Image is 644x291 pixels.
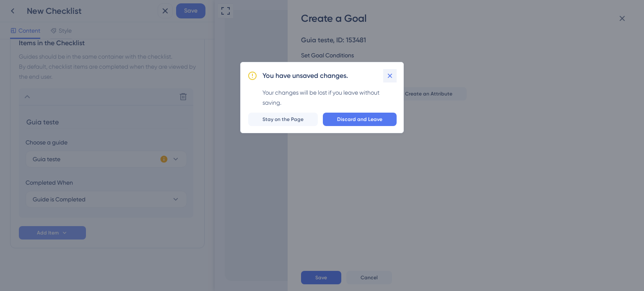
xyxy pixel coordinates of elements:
[371,235,421,249] div: Open Get Started checklist
[262,88,397,108] div: Your changes will be lost if you leave without saving.
[337,116,382,123] span: Discard and Leave
[262,71,348,81] h2: You have unsaved changes.
[377,238,414,246] div: Get Started
[262,116,304,123] span: Stay on the Page
[386,220,414,227] span: Live Preview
